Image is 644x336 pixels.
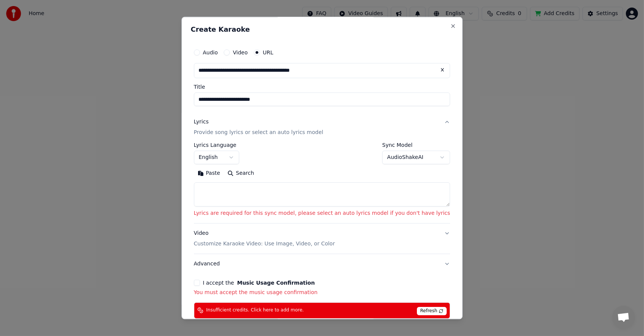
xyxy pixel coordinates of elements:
[194,289,450,296] p: You must accept the music usage confirmation
[203,280,315,285] label: I accept the
[194,129,323,136] p: Provide song lyrics or select an auto lyrics model
[417,307,447,315] span: Refresh
[194,167,224,179] button: Paste
[194,223,450,254] button: VideoCustomize Karaoke Video: Use Image, Video, or Color
[191,26,453,33] h2: Create Karaoke
[206,308,304,314] span: Insufficient credits. Click here to add more.
[382,142,450,148] label: Sync Model
[263,50,274,55] label: URL
[194,210,450,217] p: Lyrics are required for this sync model, please select an auto lyrics model if you don't have lyrics
[194,142,450,223] div: LyricsProvide song lyrics or select an auto lyrics model
[194,230,335,248] div: Video
[224,167,258,179] button: Search
[194,254,450,274] button: Advanced
[194,85,450,90] label: Title
[233,50,248,55] label: Video
[194,119,209,126] div: Lyrics
[194,142,239,148] label: Lyrics Language
[194,240,335,248] p: Customize Karaoke Video: Use Image, Video, or Color
[194,113,450,143] button: LyricsProvide song lyrics or select an auto lyrics model
[203,50,218,55] label: Audio
[237,280,315,285] button: I accept the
